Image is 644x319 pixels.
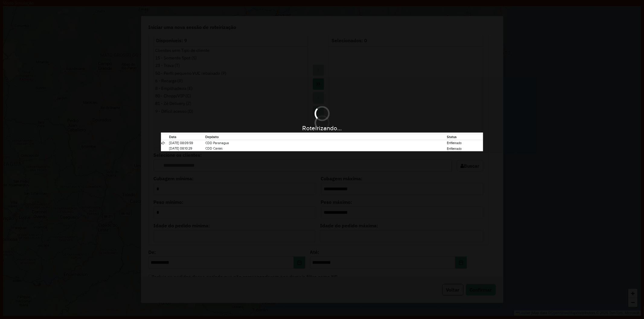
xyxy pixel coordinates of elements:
td: [DATE] 08:09:59 [169,140,205,146]
td: [DATE] 08:10:29 [169,146,205,151]
th: Status [447,134,483,140]
th: Depósito [205,134,447,140]
label: Enfileirado [447,141,462,146]
td: CDD Paranagua [205,140,447,146]
td: CDD Caxias [205,146,447,151]
label: Enfileirado [447,146,462,151]
th: Data [169,134,205,140]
